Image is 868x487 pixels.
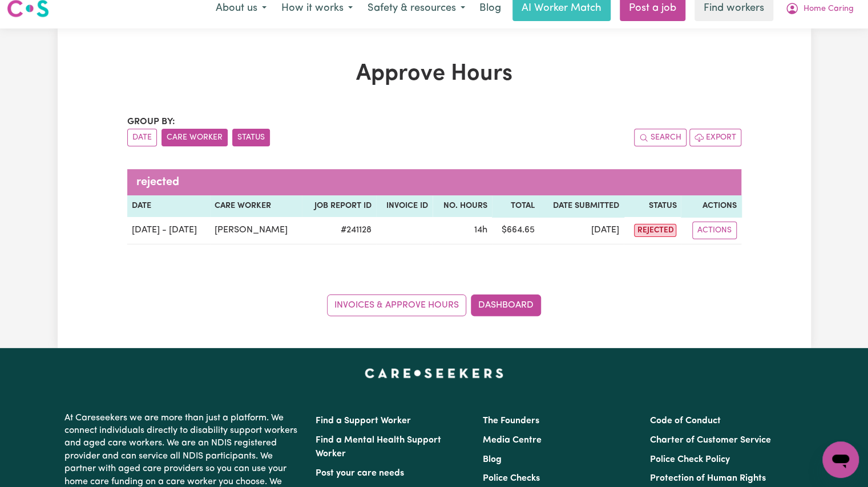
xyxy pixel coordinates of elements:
[804,3,854,15] span: Home Caring
[365,369,503,378] a: Careseekers home page
[127,217,210,244] td: [DATE] - [DATE]
[210,217,302,244] td: [PERSON_NAME]
[681,195,741,217] th: Actions
[624,195,681,217] th: Status
[483,436,542,445] a: Media Centre
[433,195,492,217] th: No. Hours
[822,441,859,478] iframe: Button to launch messaging window
[316,436,441,459] a: Find a Mental Health Support Worker
[127,117,175,126] span: Group by:
[316,469,404,478] a: Post your care needs
[689,129,741,146] button: Export
[539,195,624,217] th: Date Submitted
[634,224,676,237] span: rejected
[634,129,687,146] button: Search
[650,474,766,483] a: Protection of Human Rights
[316,416,411,425] a: Find a Support Worker
[376,195,433,217] th: Invoice ID
[327,294,466,316] a: Invoices & Approve Hours
[650,416,721,425] a: Code of Conduct
[127,60,741,88] h1: Approve Hours
[483,474,540,483] a: Police Checks
[127,169,741,195] caption: rejected
[474,226,487,235] span: 14 hours
[483,455,502,464] a: Blog
[650,436,771,445] a: Charter of Customer Service
[127,195,210,217] th: Date
[692,222,737,239] button: Actions
[650,455,730,464] a: Police Check Policy
[302,217,376,244] td: # 241128
[492,195,539,217] th: Total
[483,416,539,425] a: The Founders
[302,195,376,217] th: Job Report ID
[162,129,228,146] button: sort invoices by care worker
[127,129,157,146] button: sort invoices by date
[232,129,270,146] button: sort invoices by paid status
[210,195,302,217] th: Care worker
[471,294,541,316] a: Dashboard
[539,217,624,244] td: [DATE]
[492,217,539,244] td: $ 664.65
